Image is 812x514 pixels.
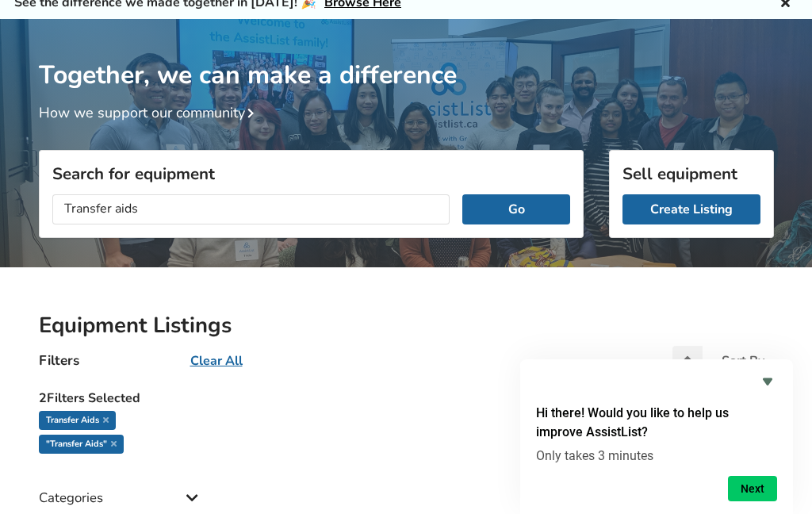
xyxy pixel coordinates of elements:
a: How we support our community [39,103,261,122]
a: Create Listing [622,194,760,224]
div: "Transfer aids" [39,435,124,454]
button: Go [462,194,569,224]
h5: 2 Filters Selected [39,382,204,411]
div: Hi there! Would you like to help us improve AssistList? [536,372,777,501]
h2: Hi there! Would you like to help us improve AssistList? [536,404,777,442]
input: I am looking for... [52,194,450,224]
h1: Together, we can make a difference [39,19,774,91]
h2: Equipment Listings [39,312,774,339]
div: Transfer Aids [39,411,116,430]
p: Only takes 3 minutes [536,448,777,463]
u: Clear All [190,352,243,370]
button: Hide survey [758,372,777,391]
h4: Filters [39,351,79,370]
div: Sort By [722,355,764,367]
h3: Search for equipment [52,163,570,184]
div: Categories [39,458,204,514]
button: Next question [728,476,777,501]
h3: Sell equipment [622,163,760,184]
